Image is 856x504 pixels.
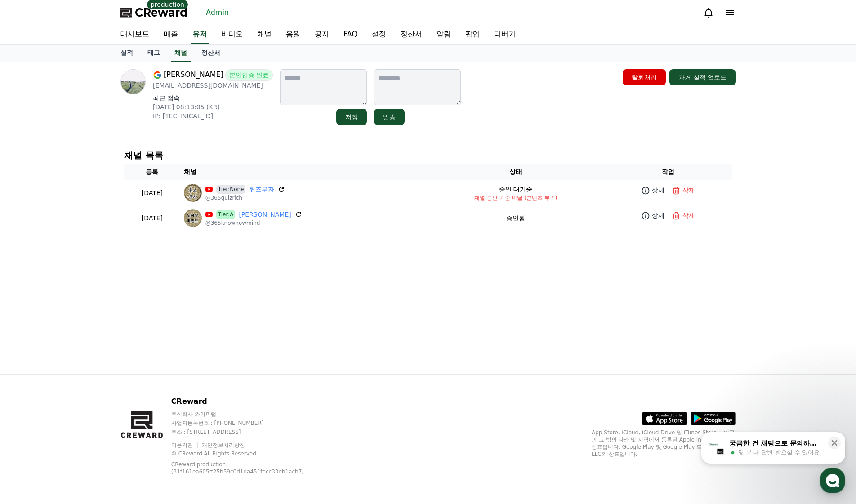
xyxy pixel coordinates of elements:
[171,461,315,475] p: CReward production (31f161ea605ff25b59c0d1da451fecc33eb1acb7)
[202,442,245,448] a: 개인정보처리방침
[592,429,736,458] p: App Store, iCloud, iCloud Drive 및 iTunes Store는 미국과 그 밖의 나라 및 지역에서 등록된 Apple Inc.의 서비스 상표입니다. Goo...
[191,25,209,44] a: 유저
[153,81,273,90] p: [EMAIL_ADDRESS][DOMAIN_NAME]
[393,25,429,44] a: 정산서
[682,186,695,195] p: 삭제
[458,25,487,44] a: 팝업
[669,69,736,85] button: 과거 실적 업로드
[135,5,188,20] span: CReward
[180,164,427,180] th: 채널
[225,69,273,81] span: 본인인증 완료
[140,45,167,62] a: 태그
[308,25,336,44] a: 공지
[670,184,697,197] button: 삭제
[365,25,393,44] a: 설정
[682,211,695,220] p: 삭제
[639,209,666,222] a: 상세
[279,25,308,44] a: 음원
[487,25,523,44] a: 디버거
[171,45,191,62] a: 채널
[623,69,666,85] button: 탈퇴처리
[652,186,664,195] p: 상세
[670,209,697,222] button: 삭제
[120,5,188,20] a: CReward
[506,214,525,223] p: 승인됨
[184,184,202,202] img: 퀴즈부자
[128,188,177,198] p: [DATE]
[639,184,666,197] a: 상세
[153,103,273,112] p: [DATE] 08:13:05 (KR)
[429,25,458,44] a: 알림
[336,25,365,44] a: FAQ
[153,112,273,120] p: IP: [TECHNICAL_ID]
[171,450,329,457] p: © CReward All Rights Reserved.
[184,209,202,227] img: 노하우마인드
[205,194,285,201] p: @365quizrich
[113,45,140,62] a: 실적
[164,69,223,81] span: [PERSON_NAME]
[171,396,329,407] p: CReward
[216,210,236,219] span: Tier:A
[431,194,601,201] p: 채널 승인 기준 미달 (콘텐츠 부족)
[605,164,732,180] th: 작업
[171,428,329,436] p: 주소 : [STREET_ADDRESS]
[153,94,273,103] p: 최근 접속
[124,164,180,180] th: 등록
[156,25,185,44] a: 매출
[171,442,200,448] a: 이용약관
[128,214,177,223] p: [DATE]
[113,25,156,44] a: 대시보드
[171,419,329,427] p: 사업자등록번호 : [PHONE_NUMBER]
[250,25,279,44] a: 채널
[171,410,329,418] p: 주식회사 와이피랩
[249,185,274,194] a: 퀴즈부자
[216,185,246,194] span: Tier:None
[374,109,405,125] button: 발송
[205,219,302,227] p: @365knowhowmind
[239,210,291,219] a: [PERSON_NAME]
[124,150,732,160] h4: 채널 목록
[427,164,605,180] th: 상태
[214,25,250,44] a: 비디오
[194,45,227,62] a: 정산서
[120,69,146,94] img: profile image
[499,185,532,194] p: 승인 대기중
[652,211,664,220] p: 상세
[336,109,367,125] button: 저장
[202,5,232,20] a: Admin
